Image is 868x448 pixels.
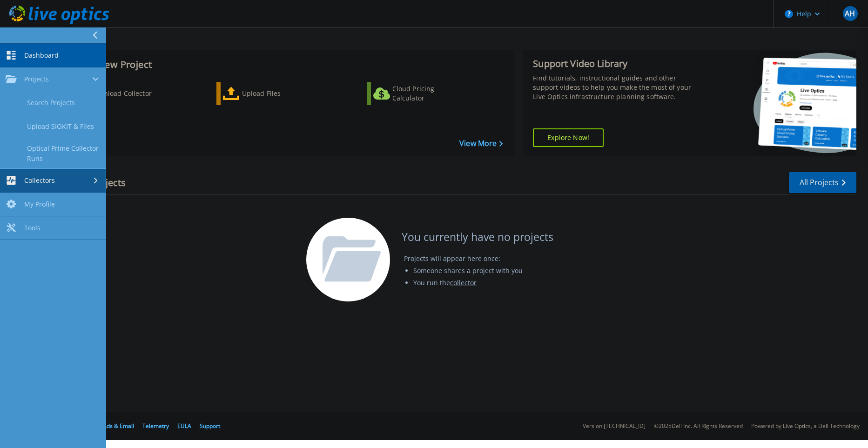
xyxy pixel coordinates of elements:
div: Upload Files [242,84,316,103]
div: Support Video Library [533,58,702,70]
a: All Projects [789,172,856,193]
li: Version: [TECHNICAL_ID] [583,423,646,429]
a: View More [459,139,503,148]
a: Ads & Email [103,422,134,430]
li: Someone shares a project with you [413,265,553,277]
a: Download Collector [66,82,170,105]
h3: You currently have no projects [402,232,553,242]
span: Tools [24,224,40,232]
span: AH [845,10,855,17]
span: Projects [24,75,49,83]
div: Cloud Pricing Calculator [392,84,467,103]
span: Collectors [24,176,55,185]
div: Download Collector [90,84,164,103]
a: Explore Now! [533,128,604,147]
a: EULA [177,422,191,430]
span: My Profile [24,200,55,208]
h3: Start a New Project [66,60,502,70]
div: Find tutorials, instructional guides and other support videos to help you make the most of your L... [533,74,702,101]
li: You run the [413,277,553,289]
a: Upload Files [216,82,320,105]
li: Powered by Live Optics, a Dell Technology [751,423,860,429]
a: Support [200,422,220,430]
a: Cloud Pricing Calculator [367,82,471,105]
li: © 2025 Dell Inc. All Rights Reserved [654,423,743,429]
span: Dashboard [24,51,59,60]
a: collector [450,278,477,287]
a: Telemetry [142,422,169,430]
li: Projects will appear here once: [404,253,553,265]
